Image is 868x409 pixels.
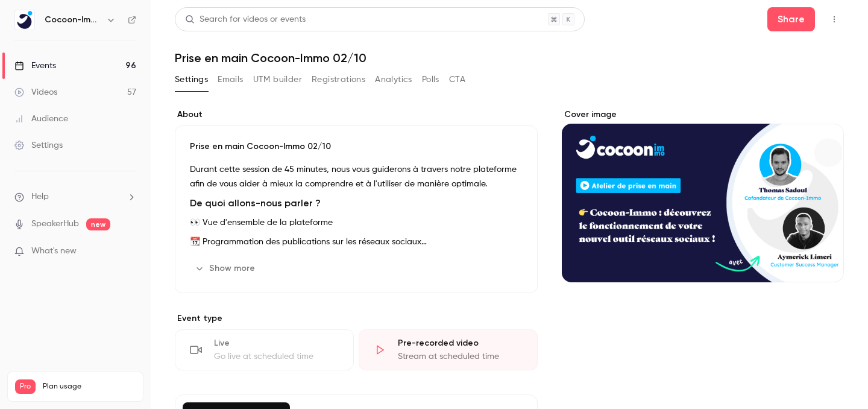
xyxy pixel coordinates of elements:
a: SpeakerHub [31,218,79,230]
div: Live [214,337,339,349]
h2: De quoi allons-nous parler ? [190,196,523,211]
div: Videos [14,86,57,98]
li: help-dropdown-opener [14,191,136,203]
img: Cocoon-Immo [15,10,34,30]
button: Emails [218,70,243,89]
button: Settings [175,70,208,89]
button: Share [767,7,815,31]
div: Go live at scheduled time [214,350,339,363]
button: Analytics [375,70,412,89]
div: Audience [14,113,68,125]
section: Cover image [562,109,844,282]
p: Event type [175,312,538,325]
div: LiveGo live at scheduled time [175,329,354,370]
p: Durant cette session de 45 minutes, nous vous guiderons à travers notre plateforme afin de vous a... [190,162,523,191]
button: Registrations [312,70,365,89]
button: CTA [449,70,465,89]
span: Help [31,191,49,203]
button: Show more [190,259,262,278]
p: 📆 Programmation des publications sur les réseaux sociaux [190,235,523,249]
button: Polls [422,70,439,89]
div: Settings [14,139,63,151]
p: Prise en main Cocoon-Immo 02/10 [190,141,523,153]
div: Events [14,60,56,72]
div: Pre-recorded videoStream at scheduled time [359,329,538,370]
label: Cover image [562,109,844,121]
span: Plan usage [43,382,136,392]
div: Stream at scheduled time [398,350,523,363]
span: new [86,218,110,230]
button: UTM builder [253,70,302,89]
div: Pre-recorded video [398,337,523,349]
h6: Cocoon-Immo [45,14,101,26]
div: Search for videos or events [185,13,306,26]
label: About [175,109,538,121]
span: Pro [15,379,36,394]
span: What's new [31,245,77,258]
h1: Prise en main Cocoon-Immo 02/10 [175,51,844,65]
iframe: Noticeable Trigger [122,246,136,257]
p: 👀 Vue d'ensemble de la plateforme [190,215,523,230]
